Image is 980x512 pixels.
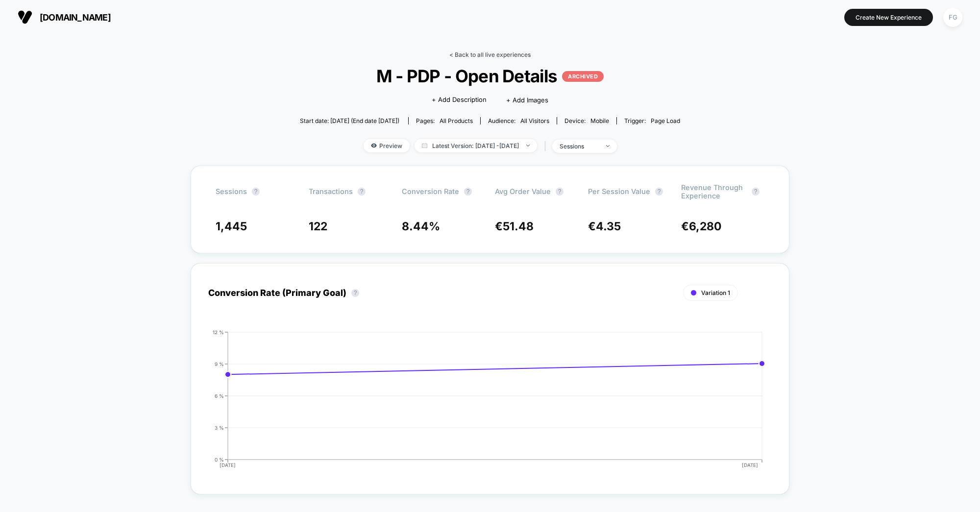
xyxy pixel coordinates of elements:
span: 51.48 [503,219,534,233]
span: [DOMAIN_NAME] [40,12,111,23]
span: All Visitors [520,117,549,124]
button: ? [351,289,359,297]
span: € [495,219,534,233]
tspan: [DATE] [742,462,758,468]
span: Sessions [216,187,247,195]
img: end [526,145,530,146]
div: Pages: [416,117,473,124]
tspan: 0 % [215,456,224,462]
button: [DOMAIN_NAME] [15,9,114,25]
span: € [588,219,621,233]
span: 8.44 % [402,219,440,233]
span: Device: [557,117,616,124]
tspan: [DATE] [220,462,236,468]
button: ? [752,188,759,195]
span: Preview [364,139,410,152]
img: calendar [422,143,427,148]
span: 1,445 [216,219,247,233]
tspan: 12 % [213,329,224,335]
span: 6,280 [689,219,722,233]
span: Conversion Rate [402,187,459,195]
span: Latest Version: [DATE] - [DATE] [415,139,537,152]
span: M - PDP - Open Details [319,66,661,86]
button: FG [940,7,965,27]
div: sessions [560,143,599,150]
button: ? [655,188,663,195]
span: Variation 1 [701,289,730,296]
span: Per Session Value [588,187,650,195]
span: Revenue through experience [681,183,747,200]
button: ? [358,188,366,195]
button: Create New Experience [844,9,933,26]
div: Trigger: [624,117,680,124]
p: ARCHIVED [562,71,604,82]
span: 4.35 [596,219,621,233]
img: end [606,145,610,147]
a: < Back to all live experiences [449,51,531,58]
span: Page Load [651,117,680,124]
tspan: 6 % [215,392,224,398]
span: Avg Order Value [495,187,551,195]
span: + Add Images [506,96,548,104]
span: mobile [590,117,609,124]
div: FG [943,8,962,27]
img: Visually logo [18,10,32,24]
span: € [681,219,722,233]
span: + Add Description [432,95,487,105]
button: ? [464,188,472,195]
span: | [542,139,552,153]
span: Start date: [DATE] (End date [DATE]) [300,117,399,124]
div: CONVERSION_RATE [198,330,762,477]
tspan: 3 % [215,424,224,430]
span: 122 [309,219,327,233]
span: all products [440,117,473,124]
button: ? [252,188,260,195]
button: ? [556,188,563,195]
span: Transactions [309,187,353,195]
div: Audience: [488,117,549,124]
tspan: 9 % [215,361,224,366]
